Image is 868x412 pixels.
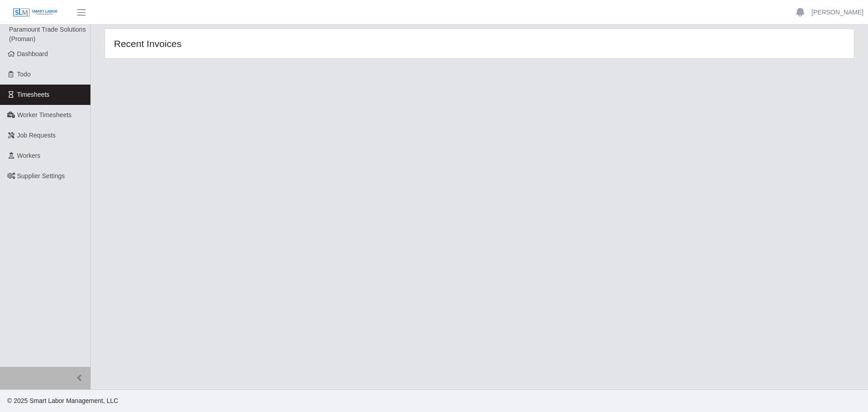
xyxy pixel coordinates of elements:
[17,91,50,98] span: Timesheets
[13,8,58,18] img: SLM Logo
[114,38,410,49] h4: Recent Invoices
[7,397,118,404] span: © 2025 Smart Labor Management, LLC
[17,152,41,159] span: Workers
[17,172,65,180] span: Supplier Settings
[17,71,31,78] span: Todo
[811,8,863,17] a: [PERSON_NAME]
[17,132,56,139] span: Job Requests
[17,50,48,57] span: Dashboard
[9,26,86,43] span: Paramount Trade Solutions (Proman)
[17,111,71,118] span: Worker Timesheets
